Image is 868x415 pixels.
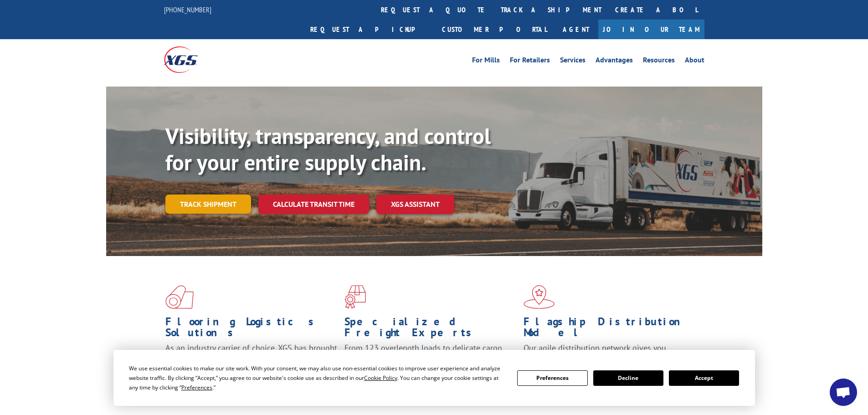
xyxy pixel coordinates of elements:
a: Services [560,56,586,67]
b: Visibility, transparency, and control for your entire supply chain. [165,122,491,176]
img: xgs-icon-total-supply-chain-intelligence-red [165,285,194,309]
div: Cookie Consent Prompt [113,350,755,406]
a: About [685,56,704,67]
img: xgs-icon-focused-on-flooring-red [344,285,366,309]
a: Track shipment [165,195,251,214]
a: Advantages [596,56,633,67]
a: Calculate transit time [258,195,369,214]
span: Cookie Policy [364,374,397,382]
span: As an industry carrier of choice, XGS has brought innovation and dedication to flooring logistics... [165,343,337,375]
a: For Retailers [510,56,550,67]
a: Customer Portal [435,20,554,39]
span: Preferences [181,384,212,391]
a: Resources [643,56,675,67]
div: Open chat [830,379,857,406]
div: We use essential cookies to make our site work. With your consent, we may also use non-essential ... [129,364,506,392]
h1: Specialized Freight Experts [344,316,517,343]
a: Request a pickup [303,20,435,39]
p: From 123 overlength loads to delicate cargo, our experienced staff knows the best way to move you... [344,343,517,383]
h1: Flooring Logistics Solutions [165,316,338,343]
button: Accept [669,370,739,386]
a: For Mills [472,56,500,67]
button: Preferences [517,370,587,386]
button: Decline [593,370,663,386]
a: Agent [554,20,598,39]
a: [PHONE_NUMBER] [164,5,211,14]
h1: Flagship Distribution Model [524,316,696,343]
img: xgs-icon-flagship-distribution-model-red [524,285,555,309]
span: Our agile distribution network gives you nationwide inventory management on demand. [524,343,691,364]
a: Join Our Team [598,20,704,39]
a: XGS ASSISTANT [376,195,454,214]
